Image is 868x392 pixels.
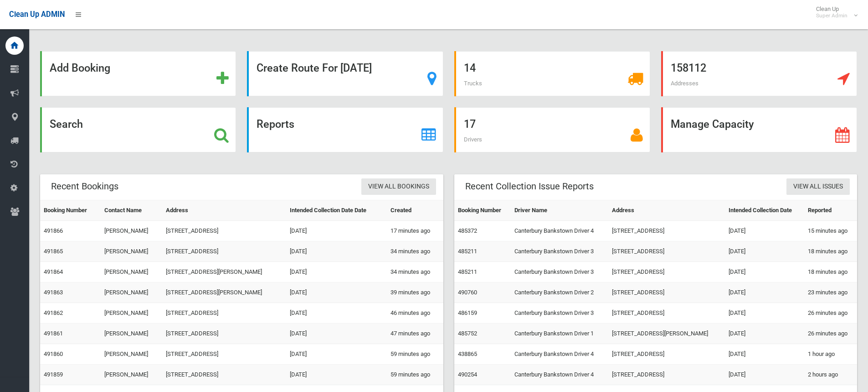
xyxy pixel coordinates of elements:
span: Clean Up ADMIN [9,10,65,19]
td: 39 minutes ago [387,282,443,303]
header: Recent Bookings [40,178,129,195]
a: 491864 [44,268,63,275]
td: [STREET_ADDRESS] [608,262,724,282]
td: [DATE] [286,221,387,241]
th: Address [608,200,724,221]
td: 59 minutes ago [387,344,443,365]
td: [STREET_ADDRESS] [162,241,286,262]
th: Intended Collection Date [725,200,804,221]
strong: Add Booking [50,62,110,74]
a: 14 Trucks [454,51,650,96]
strong: Manage Capacity [671,118,754,131]
a: Add Booking [40,51,236,96]
td: [DATE] [725,282,804,303]
td: [STREET_ADDRESS] [608,282,724,303]
th: Intended Collection Date Date [286,200,387,221]
a: 485211 [458,268,477,275]
strong: 17 [464,118,476,131]
td: [PERSON_NAME] [101,303,162,324]
td: [DATE] [725,303,804,324]
span: Trucks [464,80,482,87]
td: 46 minutes ago [387,303,443,324]
td: [PERSON_NAME] [101,221,162,241]
td: [PERSON_NAME] [101,262,162,282]
td: Canterbury Bankstown Driver 4 [511,365,608,385]
td: [DATE] [286,344,387,365]
td: Canterbury Bankstown Driver 3 [511,262,608,282]
th: Address [162,200,286,221]
header: Recent Collection Issue Reports [454,178,605,195]
td: 34 minutes ago [387,262,443,282]
td: [DATE] [725,324,804,344]
strong: Reports [257,118,294,131]
td: 26 minutes ago [804,324,857,344]
td: [STREET_ADDRESS] [608,303,724,324]
td: 26 minutes ago [804,303,857,324]
a: 485372 [458,227,477,234]
strong: Search [50,118,83,131]
td: 34 minutes ago [387,241,443,262]
a: 485752 [458,330,477,337]
strong: 14 [464,62,476,74]
a: 17 Drivers [454,107,650,152]
td: [STREET_ADDRESS] [162,324,286,344]
a: 491862 [44,309,63,316]
td: Canterbury Bankstown Driver 4 [511,221,608,241]
td: [STREET_ADDRESS][PERSON_NAME] [162,262,286,282]
td: [STREET_ADDRESS] [608,221,724,241]
td: [DATE] [725,344,804,365]
a: View All Issues [786,178,850,195]
a: Search [40,107,236,152]
a: 490254 [458,371,477,378]
td: [DATE] [286,282,387,303]
td: [STREET_ADDRESS] [608,241,724,262]
td: Canterbury Bankstown Driver 3 [511,303,608,324]
td: 15 minutes ago [804,221,857,241]
td: 23 minutes ago [804,282,857,303]
td: [STREET_ADDRESS] [162,344,286,365]
a: Reports [247,107,443,152]
a: 491861 [44,330,63,337]
td: 18 minutes ago [804,262,857,282]
td: Canterbury Bankstown Driver 3 [511,241,608,262]
a: 438865 [458,350,477,357]
td: [STREET_ADDRESS] [608,344,724,365]
a: 491863 [44,289,63,296]
td: 47 minutes ago [387,324,443,344]
span: Addresses [671,80,699,87]
td: [DATE] [725,221,804,241]
td: [STREET_ADDRESS][PERSON_NAME] [608,324,724,344]
td: [DATE] [725,262,804,282]
td: [PERSON_NAME] [101,344,162,365]
td: [DATE] [286,324,387,344]
th: Created [387,200,443,221]
td: [STREET_ADDRESS] [162,365,286,385]
th: Booking Number [40,200,101,221]
a: 485211 [458,248,477,255]
td: [PERSON_NAME] [101,282,162,303]
strong: 158112 [671,62,706,74]
td: [DATE] [286,262,387,282]
a: Manage Capacity [661,107,857,152]
th: Booking Number [454,200,511,221]
td: Canterbury Bankstown Driver 1 [511,324,608,344]
th: Driver Name [511,200,608,221]
td: [STREET_ADDRESS] [162,221,286,241]
td: [PERSON_NAME] [101,365,162,385]
a: 491859 [44,371,63,378]
td: [STREET_ADDRESS] [162,303,286,324]
a: 490760 [458,289,477,296]
td: [DATE] [286,241,387,262]
a: View All Bookings [361,178,436,195]
td: [STREET_ADDRESS] [608,365,724,385]
td: [DATE] [725,241,804,262]
span: Clean Up [812,5,857,19]
td: [DATE] [286,365,387,385]
strong: Create Route For [DATE] [257,62,372,74]
td: [STREET_ADDRESS][PERSON_NAME] [162,282,286,303]
td: Canterbury Bankstown Driver 2 [511,282,608,303]
a: 491866 [44,227,63,234]
th: Contact Name [101,200,162,221]
td: 59 minutes ago [387,365,443,385]
td: [DATE] [725,365,804,385]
